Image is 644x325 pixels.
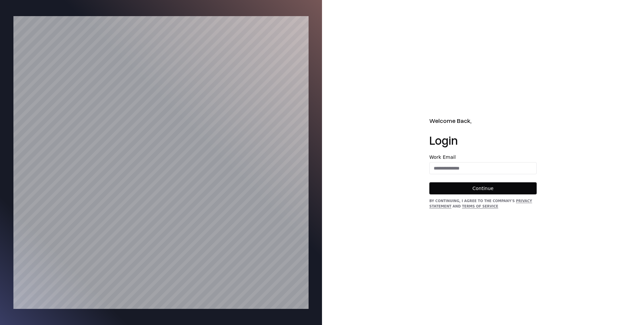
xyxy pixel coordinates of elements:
h1: Login [429,133,537,147]
a: Terms of Service [462,204,498,208]
button: Continue [429,182,537,194]
div: By continuing, I agree to the Company's and [429,198,537,209]
h2: Welcome Back, [429,116,537,125]
a: Privacy Statement [429,199,532,208]
label: Work Email [429,155,537,159]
